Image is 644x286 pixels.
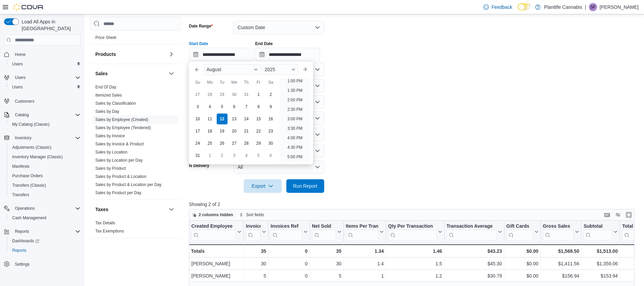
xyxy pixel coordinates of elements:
button: Users [1,73,83,82]
a: Sales by Day [95,109,119,114]
a: Cash Management [9,214,49,222]
div: $1,568.50 [543,247,579,255]
span: Sales by Product & Location per Day [95,182,162,187]
div: day-5 [217,101,228,112]
div: 0 [270,272,307,280]
div: day-7 [241,101,252,112]
span: Inventory [15,135,31,141]
div: day-21 [241,126,252,137]
a: Sales by Location [95,150,127,155]
a: Sales by Employee (Tendered) [95,125,151,130]
button: Invoices Sold [246,223,266,241]
span: Price Sheet [95,35,116,40]
button: Invoices Ref [270,223,307,241]
button: Items Per Transaction [346,223,384,241]
input: Press the down key to open a popover containing a calendar. [255,48,320,61]
div: day-11 [205,114,215,124]
div: Net Sold [312,223,336,241]
div: $1,513.00 [583,247,618,255]
span: Sort fields [246,212,264,218]
div: Items Per Transaction [346,223,379,241]
div: August, 2025 [192,88,277,162]
a: Users [9,83,25,91]
a: Transfers [9,191,32,199]
div: Transaction Average [446,223,496,230]
button: Taxes [167,205,175,213]
a: Manifests [9,162,32,170]
input: Dark Mode [518,3,532,11]
div: Subtotal [583,223,612,241]
span: My Catalog (Classic) [12,122,50,127]
div: 30 [246,260,266,268]
button: Qty Per Transaction [388,223,442,241]
div: Subtotal [583,223,612,230]
button: Transfers (Classic) [7,181,83,190]
a: Tax Details [95,221,115,225]
img: Cova [14,4,44,11]
button: Products [95,51,166,58]
span: Settings [12,260,80,268]
span: Adjustments (Classic) [9,143,80,151]
span: Home [12,50,80,59]
div: Fr [253,77,264,88]
button: Next month [300,64,310,75]
div: Gross Sales [543,223,574,241]
button: Open list of options [315,116,320,121]
div: Su [192,77,203,88]
a: Sales by Invoice & Product [95,142,144,146]
div: $0.00 [506,272,539,280]
div: $30.79 [446,272,502,280]
span: Transfers [9,191,80,199]
a: Sales by Invoice [95,134,125,138]
button: Inventory [12,134,34,142]
div: 1.4 [346,260,384,268]
div: day-26 [217,138,228,149]
button: All [234,160,324,174]
h3: Sales [95,70,108,77]
button: Previous Month [192,64,202,75]
button: Display options [614,211,622,219]
span: Customers [15,99,34,104]
div: day-20 [229,126,240,137]
button: Created Employee [191,223,241,241]
div: day-31 [192,150,203,161]
a: Feedback [481,0,515,14]
span: Users [12,61,23,67]
a: My Catalog (Classic) [9,120,52,128]
button: Catalog [12,111,31,119]
button: Products [167,50,175,58]
li: 3:30 PM [285,124,305,132]
div: day-24 [192,138,203,149]
div: day-6 [229,101,240,112]
a: Reports [9,246,29,254]
div: day-29 [217,89,228,100]
div: day-23 [265,126,276,137]
span: Settings [15,262,29,267]
div: 5 [312,272,341,280]
span: Adjustments (Classic) [12,145,51,150]
button: Purchase Orders [7,171,83,181]
button: Users [7,82,83,92]
a: Dashboards [9,237,42,245]
button: Sales [167,69,175,78]
div: day-1 [253,89,264,100]
div: $45.30 [446,260,502,268]
div: day-12 [217,114,228,124]
div: $0.00 [506,260,539,268]
button: Reports [7,246,83,255]
div: Transaction Average [446,223,496,241]
div: day-27 [192,89,203,100]
span: Purchase Orders [9,172,80,180]
span: Users [9,83,80,91]
div: day-29 [253,138,264,149]
span: Sales by Invoice & Product [95,141,144,147]
h3: Taxes [95,206,109,213]
div: day-30 [229,89,240,100]
div: day-16 [265,114,276,124]
span: Manifests [9,162,80,170]
h3: Products [95,51,116,58]
div: Created Employee [191,223,236,241]
div: day-13 [229,114,240,124]
div: We [229,77,240,88]
button: Adjustments (Classic) [7,143,83,152]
